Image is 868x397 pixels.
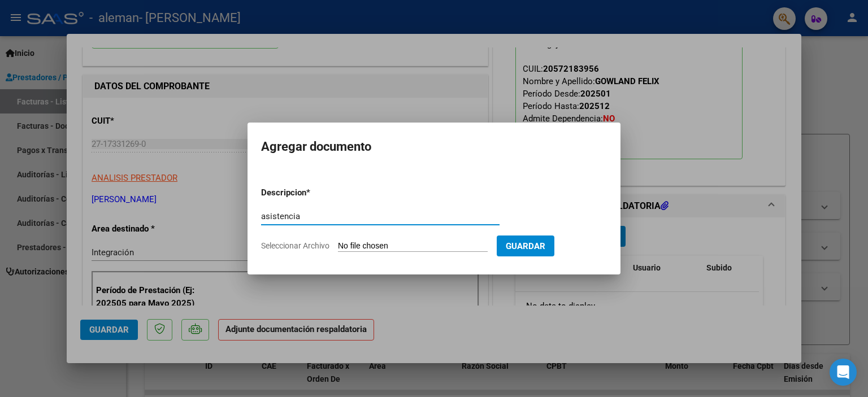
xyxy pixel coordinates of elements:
[261,186,365,199] p: Descripcion
[830,359,857,386] div: Open Intercom Messenger
[261,136,607,158] h2: Agregar documento
[261,241,329,250] span: Seleccionar Archivo
[506,241,545,251] span: Guardar
[497,235,554,256] button: Guardar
